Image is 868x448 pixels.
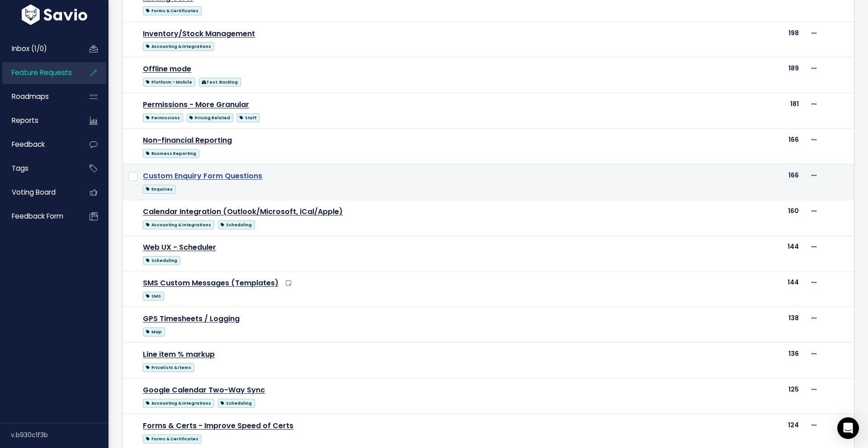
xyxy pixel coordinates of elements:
span: Reports [12,116,38,125]
span: Feedback [12,140,45,149]
a: Inbox (1/0) [2,38,75,59]
a: Offline mode [143,64,191,74]
span: Accounting & Integrations [143,220,214,229]
span: Business Reporting [143,149,199,158]
span: Forms & Certificates [143,6,201,15]
div: v.b930c1f3b [11,423,108,447]
td: 181 [679,93,805,129]
td: 138 [679,307,805,343]
td: 144 [679,271,805,307]
a: Web UX - Scheduler [143,242,216,252]
span: Feedback form [12,211,63,221]
a: Feedback form [2,206,75,227]
a: Enquiries [143,183,175,194]
a: Forms & Certificates [143,433,201,444]
a: Pricelists & Items [143,361,194,373]
span: Permissions [143,113,183,122]
span: Enquiries [143,185,175,194]
a: Voting Board [2,182,75,203]
a: Forms & Certs - Improve Speed of Certs [143,420,293,431]
a: Feedback [2,134,75,155]
div: Open Intercom Messenger [837,417,859,439]
span: Accounting & Integrations [143,42,214,51]
a: Reports [2,110,75,131]
a: Roadmaps [2,86,75,107]
a: Accounting & Integrations [143,40,214,51]
a: Staff [237,112,259,123]
span: Voting Board [12,187,56,197]
a: Business Reporting [143,147,199,159]
span: Staff [237,113,259,122]
a: Scheduling [218,219,255,230]
a: Custom Enquiry Form Questions [143,171,262,181]
span: Scheduling [143,256,180,265]
span: Map [143,327,165,336]
td: 198 [679,22,805,57]
a: SMS Custom Messages (Templates) [143,278,278,288]
span: Pricing Related [187,113,233,122]
td: 160 [679,200,805,236]
a: Platform - Mobile [143,76,195,87]
a: Inventory/Stock Management [143,28,255,39]
img: logo-white.9d6f32f41409.svg [19,5,90,25]
span: Test: Backlog [199,78,241,87]
a: Pricing Related [187,112,233,123]
span: Scheduling [218,399,255,408]
a: GPS Timesheets / Logging [143,313,240,324]
td: 166 [679,164,805,200]
span: Inbox (1/0) [12,44,47,53]
span: Feature Requests [12,68,72,77]
td: 166 [679,129,805,164]
a: Calendar Integration (Outlook/Microsoft, iCal/Apple) [143,206,343,217]
a: Feature Requests [2,62,75,83]
span: Accounting & Integrations [143,399,214,408]
a: Google Calendar Two-Way Sync [143,385,265,395]
a: Map [143,326,165,337]
span: Roadmaps [12,92,49,101]
a: Scheduling [218,397,255,408]
a: Permissions - More Granular [143,99,249,110]
td: 189 [679,57,805,93]
span: Scheduling [218,220,255,229]
span: Pricelists & Items [143,363,194,372]
span: Forms & Certificates [143,434,201,443]
a: Accounting & Integrations [143,397,214,408]
span: Tags [12,163,28,173]
a: Scheduling [143,254,180,266]
a: Test: Backlog [199,76,241,87]
td: 125 [679,378,805,414]
span: SMS [143,292,164,301]
a: Tags [2,158,75,179]
td: 136 [679,343,805,378]
a: Forms & Certificates [143,5,201,16]
a: Permissions [143,112,183,123]
td: 144 [679,236,805,271]
a: Accounting & Integrations [143,219,214,230]
a: Non-financial Reporting [143,135,232,145]
a: SMS [143,290,164,301]
span: Platform - Mobile [143,78,195,87]
a: Line item % markup [143,349,215,359]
